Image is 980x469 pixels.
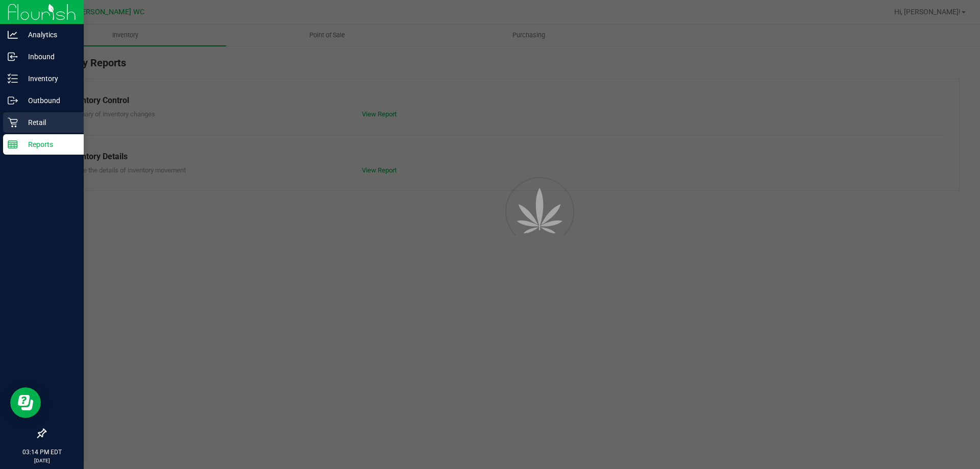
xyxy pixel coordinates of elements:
[5,457,79,464] p: [DATE]
[10,387,41,418] iframe: Resource center
[18,94,79,107] p: Outbound
[8,117,18,128] inline-svg: Retail
[18,51,79,63] p: Inbound
[8,73,18,84] inline-svg: Inventory
[18,138,79,151] p: Reports
[8,30,18,40] inline-svg: Analytics
[18,116,79,129] p: Retail
[8,52,18,62] inline-svg: Inbound
[5,448,79,457] p: 03:14 PM EDT
[8,95,18,106] inline-svg: Outbound
[18,72,79,85] p: Inventory
[8,139,18,150] inline-svg: Reports
[18,29,79,41] p: Analytics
